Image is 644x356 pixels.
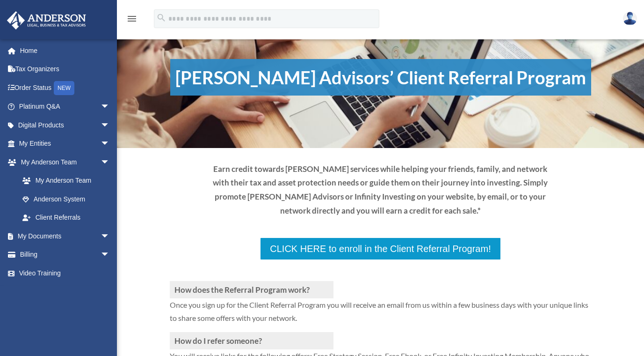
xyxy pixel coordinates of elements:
[54,81,74,95] div: NEW
[126,13,137,24] i: menu
[7,134,124,153] a: My Entitiesarrow_drop_down
[260,237,501,260] a: CLICK HERE to enroll in the Client Referral Program!
[7,60,124,79] a: Tax Organizers
[7,97,124,116] a: Platinum Q&Aarrow_drop_down
[101,227,119,246] span: arrow_drop_down
[7,116,124,134] a: Digital Productsarrow_drop_down
[101,134,119,154] span: arrow_drop_down
[156,13,166,23] i: search
[13,190,124,208] a: Anderson System
[101,153,119,172] span: arrow_drop_down
[7,227,124,245] a: My Documentsarrow_drop_down
[170,59,591,96] h1: [PERSON_NAME] Advisors’ Client Referral Program
[7,41,124,60] a: Home
[170,298,592,332] p: Once you sign up for the Client Referral Program you will receive an email from us within a few b...
[126,16,137,24] a: menu
[101,97,119,117] span: arrow_drop_down
[7,78,124,97] a: Order StatusNEW
[101,116,119,135] span: arrow_drop_down
[4,11,89,30] img: Anderson Advisors Platinum Portal
[101,245,119,265] span: arrow_drop_down
[623,12,637,25] img: User Pic
[7,153,124,171] a: My Anderson Teamarrow_drop_down
[170,281,333,298] h3: How does the Referral Program work?
[212,162,549,218] p: Earn credit towards [PERSON_NAME] services while helping your friends, family, and network with t...
[170,332,333,349] h3: How do I refer someone?
[7,245,124,264] a: Billingarrow_drop_down
[7,264,124,282] a: Video Training
[13,171,124,190] a: My Anderson Team
[13,208,119,227] a: Client Referrals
